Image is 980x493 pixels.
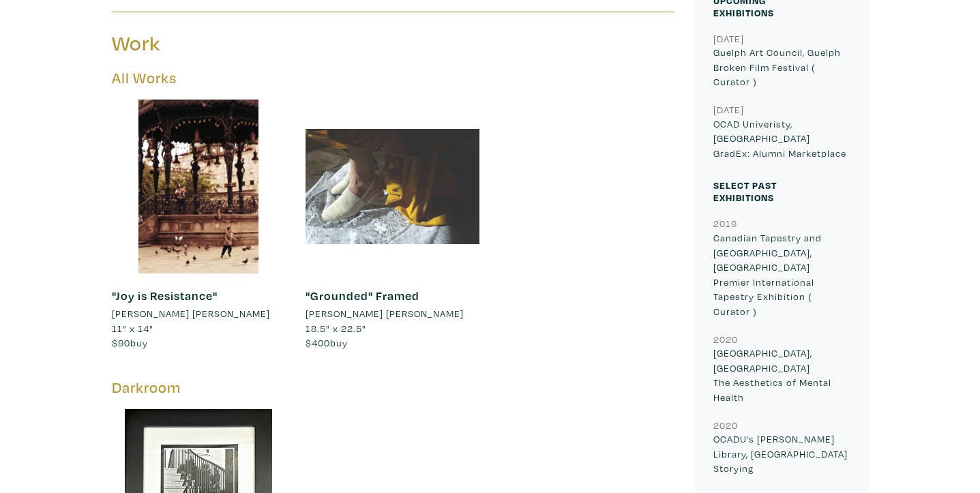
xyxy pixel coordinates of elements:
[306,336,330,349] span: $400
[713,217,737,230] small: 2019
[112,378,674,397] h5: Darkroom
[713,103,744,116] small: [DATE]
[306,288,419,303] a: "Grounded" Framed
[713,419,738,432] small: 2020
[112,336,130,349] span: $90
[306,336,348,349] span: buy
[713,32,744,45] small: [DATE]
[112,69,674,87] h5: All Works
[713,230,850,319] p: Canadian Tapestry and [GEOGRAPHIC_DATA], [GEOGRAPHIC_DATA] Premier International Tapestry Exhibit...
[112,322,153,335] span: 11" x 14"
[112,306,270,321] li: [PERSON_NAME] [PERSON_NAME]
[112,336,148,349] span: buy
[112,306,286,321] a: [PERSON_NAME] [PERSON_NAME]
[713,117,850,161] p: OCAD Univeristy, [GEOGRAPHIC_DATA] GradEx: Alumni Marketplace
[713,346,850,404] p: [GEOGRAPHIC_DATA], [GEOGRAPHIC_DATA] The Aesthetics of Mental Health
[306,322,366,335] span: 18.5" x 22.5"
[112,31,383,57] h3: Work
[713,333,738,346] small: 2020
[713,432,850,476] p: OCADU’s [PERSON_NAME] Library, [GEOGRAPHIC_DATA] Storying
[112,288,218,303] a: "Joy is Resistance"
[306,306,479,321] a: [PERSON_NAME] [PERSON_NAME]
[306,306,464,321] li: [PERSON_NAME] [PERSON_NAME]
[713,45,850,89] p: Guelph Art Council, Guelph Broken Film Festival ( Curator )
[713,179,777,204] small: Select Past Exhibitions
